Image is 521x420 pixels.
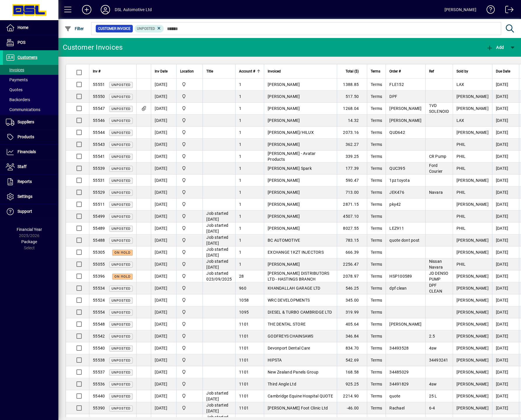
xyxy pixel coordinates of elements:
[268,262,300,267] span: [PERSON_NAME]
[371,250,382,255] span: Terms
[371,118,382,123] span: Terms
[337,246,367,258] td: 666.39
[18,194,32,199] span: Settings
[239,82,241,87] span: 1
[371,226,382,231] span: Terms
[268,226,300,231] span: [PERSON_NAME]
[93,68,100,75] span: Inv #
[3,105,58,115] a: Communications
[3,160,58,174] a: Staff
[3,20,58,35] a: Home
[389,106,421,111] span: [PERSON_NAME]
[389,68,421,75] div: Order #
[151,246,176,258] td: [DATE]
[151,103,176,115] td: [DATE]
[337,282,367,294] td: 546.25
[496,68,515,75] div: Due Date
[429,154,447,159] span: CR Pump
[93,106,105,111] span: 55547
[492,115,519,127] td: [DATE]
[18,179,32,184] span: Reports
[337,91,367,103] td: 517.50
[371,190,382,195] span: Terms
[3,145,58,159] a: Financials
[492,318,519,330] td: [DATE]
[341,68,364,75] div: Total ($)
[456,238,489,243] span: [PERSON_NAME]
[151,270,176,282] td: [DATE]
[371,82,382,87] span: Terms
[371,166,382,171] span: Terms
[180,321,199,327] span: Central
[239,322,249,326] span: 1101
[137,27,155,31] span: Unposted
[389,274,412,279] span: HSP100589
[268,238,300,243] span: BC AUTOMOTIVE
[482,1,495,20] a: Knowledge Base
[155,68,168,75] span: Inv Date
[371,274,382,279] span: Terms
[18,25,28,30] span: Home
[180,141,199,148] span: Central
[180,201,199,208] span: Central
[151,306,176,318] td: [DATE]
[111,263,130,267] span: Unposted
[268,130,314,135] span: [PERSON_NAME]/HILUX
[93,274,105,279] span: 55396
[206,211,228,222] span: Job started [DATE]
[268,190,300,195] span: [PERSON_NAME]
[456,130,489,135] span: [PERSON_NAME]
[93,94,105,99] span: 55550
[180,153,199,160] span: Central
[180,68,199,75] div: Location
[93,118,105,123] span: 55546
[239,154,241,159] span: 1
[337,103,367,115] td: 1268.04
[389,94,397,99] span: DPF
[389,286,407,291] span: dpf clean
[3,85,58,95] a: Quotes
[337,270,367,282] td: 2078.97
[111,191,130,195] span: Unposted
[492,186,519,198] td: [DATE]
[151,127,176,139] td: [DATE]
[151,210,176,222] td: [DATE]
[151,186,176,198] td: [DATE]
[492,282,519,294] td: [DATE]
[114,251,130,255] span: On hold
[151,174,176,186] td: [DATE]
[180,68,194,75] span: Location
[17,227,42,232] span: Financial Year
[18,164,27,169] span: Staff
[371,298,382,303] span: Terms
[151,318,176,330] td: [DATE]
[371,106,382,111] span: Terms
[496,68,510,75] span: Due Date
[456,166,466,171] span: PHIL
[93,250,105,255] span: 55305
[151,151,176,163] td: [DATE]
[180,117,199,124] span: Central
[111,179,130,183] span: Unposted
[268,286,320,291] span: KHANDALLAH GARAGE LTD
[429,68,449,75] div: Ref
[268,166,312,171] span: [PERSON_NAME] Spark
[18,134,34,139] span: Products
[93,82,105,87] span: 55551
[239,310,249,314] span: 1095
[239,68,260,75] div: Account #
[337,318,367,330] td: 405.64
[63,23,86,34] button: Filter
[337,163,367,174] td: 177.39
[268,214,300,219] span: [PERSON_NAME]
[98,26,130,32] span: Customer Invoice
[151,198,176,210] td: [DATE]
[492,139,519,151] td: [DATE]
[206,271,232,281] span: Job started 023/09/2025
[6,77,28,82] span: Payments
[456,298,489,303] span: [PERSON_NAME]
[337,79,367,91] td: 1388.85
[337,222,367,234] td: 8027.55
[337,174,367,186] td: 590.47
[337,115,367,127] td: 14.32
